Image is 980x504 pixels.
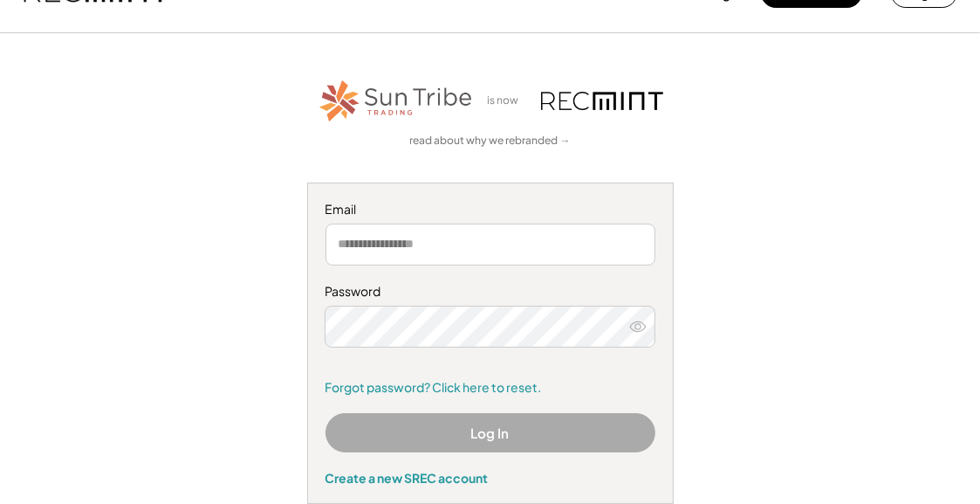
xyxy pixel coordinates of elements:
[326,201,655,218] div: Email
[410,134,571,148] a: read about why we rebranded →
[326,283,655,300] div: Password
[326,413,655,452] button: Log In
[326,470,655,486] div: Create a new SREC account
[541,92,663,110] img: recmint-logotype%403x.png
[326,379,655,397] a: Forgot password? Click here to reset.
[318,77,475,125] img: STT_Horizontal_Logo%2B-%2BColor.png
[483,93,532,108] div: is now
